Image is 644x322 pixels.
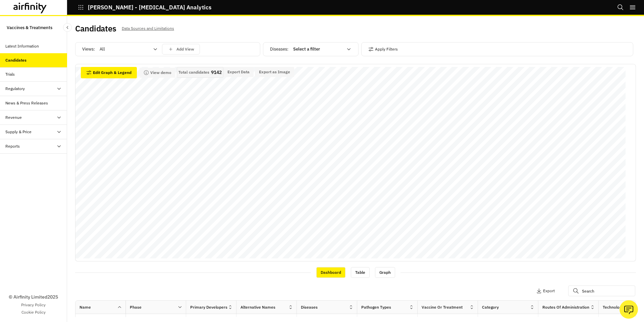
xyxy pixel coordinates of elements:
input: Search [568,286,635,296]
div: Reports [5,143,20,149]
div: Diseases [301,304,318,310]
a: Privacy Policy [21,302,46,308]
button: [PERSON_NAME] - [MEDICAL_DATA] Analytics [78,2,211,13]
div: Supply & Price [5,129,32,135]
div: Views: [82,44,200,55]
button: save changes [162,44,200,55]
div: Routes of Administration [542,304,589,310]
div: Name [79,304,91,310]
div: Table [351,267,370,278]
button: Edit Graph & Legend [81,67,137,78]
div: Alternative Names [240,304,275,310]
h2: Candidates [75,24,116,33]
div: Trials [5,71,15,77]
p: [PERSON_NAME] - [MEDICAL_DATA] Analytics [88,4,211,10]
div: Regulatory [5,86,25,92]
p: 9142 [211,70,222,75]
p: Data Sources and Limitations [122,25,174,32]
button: Close Sidebar [63,23,72,32]
div: News & Press Releases [5,100,48,106]
div: Dashboard [316,267,345,278]
div: Phase [130,304,142,310]
div: Latest Information [5,43,39,49]
p: © Airfinity Limited 2025 [9,294,58,301]
div: Primary Developers [190,304,227,310]
p: Total candidates [178,70,209,75]
div: Graph [375,267,395,278]
p: Export [543,289,555,293]
div: Candidates [5,57,26,63]
button: Export as Image [255,67,294,77]
a: Cookie Policy [21,309,46,315]
p: Vaccines & Treatments [7,21,52,34]
div: Technology Type [603,304,634,310]
button: Export Data [223,67,254,77]
button: Export [536,286,555,296]
button: Ask our analysts [620,300,638,319]
div: Vaccine or Treatment [422,304,463,310]
button: Apply Filters [368,44,398,55]
button: View demo [140,68,175,78]
div: Category [482,304,499,310]
div: Revenue [5,114,22,120]
div: Diseases : [270,44,356,55]
div: Pathogen Types [361,304,391,310]
button: Search [617,2,624,13]
p: Add View [176,47,194,52]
